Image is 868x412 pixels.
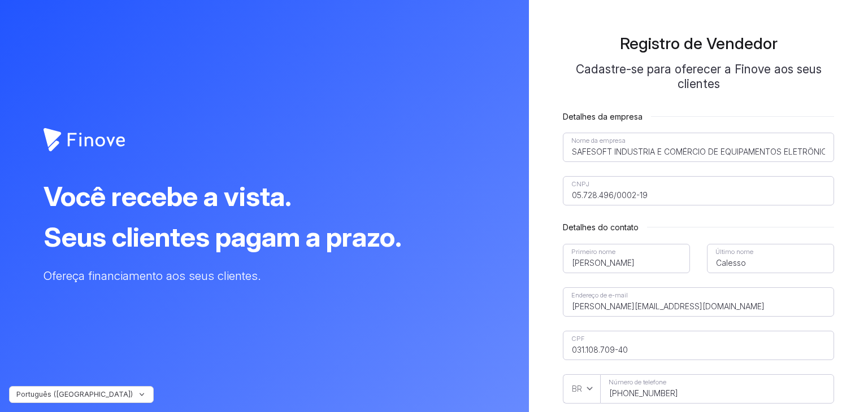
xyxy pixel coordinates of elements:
div: Você recebe a vista. Seus clientes pagam a prazo. [44,176,480,257]
div: Ofereça financiamento aos seus clientes. [44,267,529,284]
button: Português ([GEOGRAPHIC_DATA]) [9,386,154,403]
h1: Cadastre-se para oferecer a Finove aos seus clientes [563,62,834,95]
input: Endereço de e-mail [563,287,834,317]
input: CPF [563,331,834,360]
input: Último nome [707,244,834,273]
h3: Detalhes da empresa [563,112,834,122]
h3: Detalhes do contato [563,222,834,233]
input: Primeiro nome [563,244,690,273]
span: Português ([GEOGRAPHIC_DATA]) [16,390,133,399]
h1: Registro de Vendedor [563,34,834,54]
input: CNPJ [563,176,834,205]
input: Número de telefone [600,374,834,404]
input: Nome da empresa [563,133,834,162]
